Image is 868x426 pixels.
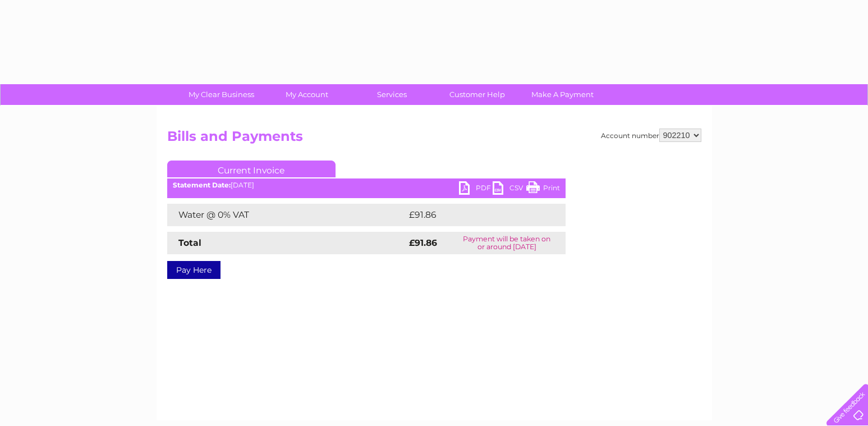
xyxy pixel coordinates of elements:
td: £91.86 [406,204,543,226]
h2: Bills and Payments [167,129,701,150]
a: CSV [493,181,526,198]
a: Print [526,181,560,198]
div: [DATE] [167,181,566,189]
a: PDF [459,181,493,198]
a: My Account [260,84,353,105]
a: Make A Payment [516,84,609,105]
a: Pay Here [167,261,221,279]
strong: £91.86 [409,237,437,248]
a: Customer Help [431,84,523,105]
td: Payment will be taken on or around [DATE] [448,232,566,254]
b: Statement Date: [173,181,231,189]
strong: Total [178,237,201,248]
a: Current Invoice [167,161,336,177]
a: My Clear Business [175,84,268,105]
a: Services [346,84,438,105]
div: Account number [601,129,701,142]
td: Water @ 0% VAT [167,204,406,226]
